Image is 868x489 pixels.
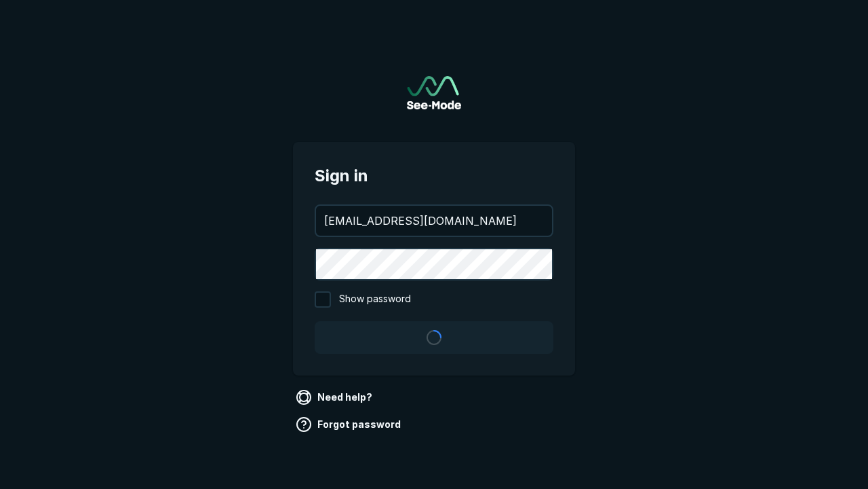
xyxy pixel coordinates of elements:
a: Go to sign in [407,76,461,109]
span: Sign in [315,164,553,188]
a: Need help? [293,386,378,408]
input: your@email.com [316,206,552,236]
img: See-Mode Logo [407,76,461,109]
a: Forgot password [293,414,406,435]
span: Show password [339,291,411,308]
